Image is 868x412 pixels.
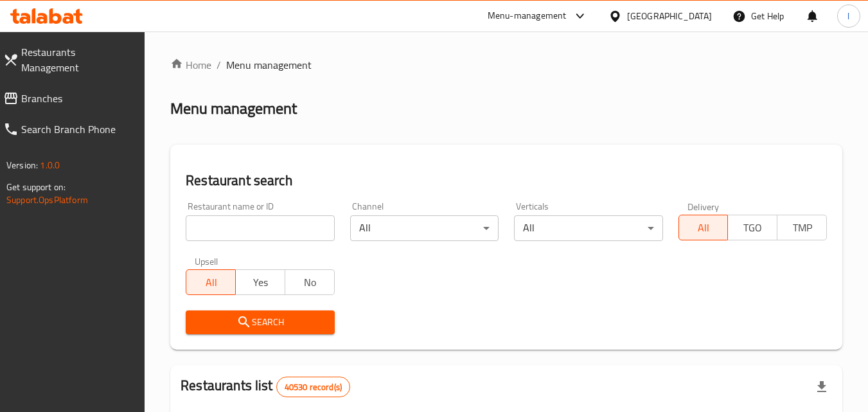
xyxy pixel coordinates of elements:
div: All [514,215,662,241]
label: Delivery [687,202,720,211]
span: TGO [733,219,772,237]
span: All [191,273,231,292]
li: / [217,57,221,73]
button: All [186,269,236,295]
span: Get support on: [6,179,66,195]
span: 40530 record(s) [277,381,350,393]
span: Version: [6,157,38,174]
button: TMP [777,215,827,240]
div: [GEOGRAPHIC_DATA] [627,9,712,23]
button: All [678,215,729,240]
button: Yes [235,269,285,295]
span: Yes [241,273,280,292]
button: TGO [727,215,777,240]
span: Search [196,314,324,330]
input: Search for restaurant name or ID.. [186,215,334,241]
button: Search [186,310,334,334]
div: Menu-management [488,8,567,24]
span: Branches [21,91,135,106]
h2: Restaurants list [181,376,350,397]
a: Home [170,57,211,73]
span: Search Branch Phone [21,121,135,137]
h2: Menu management [170,98,297,119]
span: Restaurants Management [21,44,135,75]
div: All [350,215,499,241]
a: Support.OpsPlatform [6,192,88,208]
span: l [847,9,849,23]
span: All [684,219,723,237]
span: No [290,273,330,292]
span: Menu management [226,57,312,73]
nav: breadcrumb [170,57,842,73]
button: No [285,269,335,295]
div: Export file [806,372,837,402]
label: Upsell [195,256,218,265]
span: TMP [783,219,822,237]
div: Total records count [276,377,350,397]
h2: Restaurant search [186,171,827,190]
span: 1.0.0 [40,157,60,174]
